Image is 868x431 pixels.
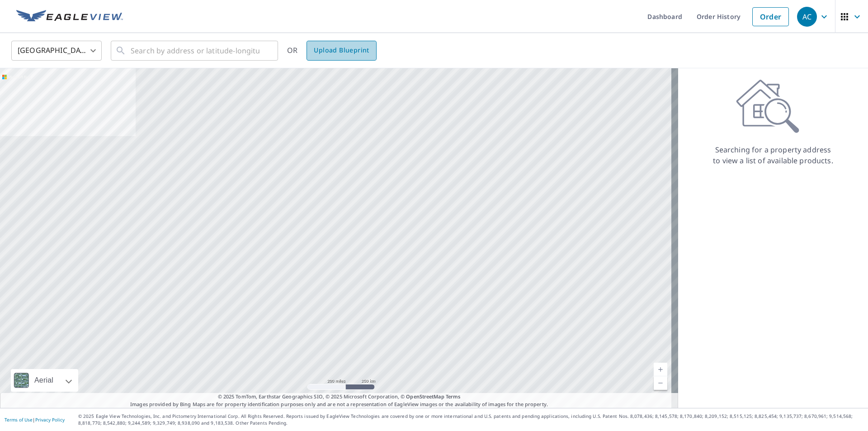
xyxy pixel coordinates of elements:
div: OR [287,41,377,61]
a: Privacy Policy [35,417,65,423]
span: © 2025 TomTom, Earthstar Geographics SIO, © 2025 Microsoft Corporation, © [218,393,461,401]
img: EV Logo [16,10,123,24]
span: Upload Blueprint [314,45,369,56]
a: Current Level 5, Zoom Out [654,376,667,390]
a: OpenStreetMap [406,393,444,400]
div: AC [797,7,817,27]
a: Terms of Use [5,417,33,423]
div: Aerial [11,369,78,392]
p: | [5,417,65,422]
a: Current Level 5, Zoom In [654,363,667,376]
a: Order [752,7,789,26]
div: Aerial [32,369,56,392]
p: Searching for a property address to view a list of available products. [712,144,834,166]
a: Upload Blueprint [307,41,376,61]
a: Terms [446,393,461,400]
div: [GEOGRAPHIC_DATA] [11,38,102,63]
input: Search by address or latitude-longitude [131,38,259,63]
p: © 2025 Eagle View Technologies, Inc. and Pictometry International Corp. All Rights Reserved. Repo... [78,413,863,426]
